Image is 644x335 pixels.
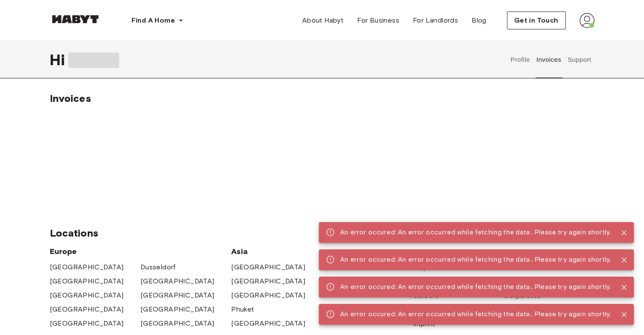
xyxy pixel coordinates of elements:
span: Get in Touch [514,15,558,26]
a: About Habyt [295,12,350,29]
button: Support [567,41,592,78]
a: [GEOGRAPHIC_DATA] [231,262,305,272]
span: Blog [472,15,487,26]
button: Close [618,308,630,321]
a: [GEOGRAPHIC_DATA] [140,304,215,315]
a: [GEOGRAPHIC_DATA] [231,290,305,300]
div: An error occured: An error occurred while fetching the data.. Please try again shortly. [340,279,611,295]
a: For Landlords [406,12,465,29]
a: [GEOGRAPHIC_DATA] [50,262,124,272]
a: [GEOGRAPHIC_DATA] [50,318,124,329]
a: Blog [465,12,493,29]
button: Close [618,226,630,239]
button: Get in Touch [507,12,566,29]
button: Profile [509,41,531,78]
button: Invoices [535,41,562,78]
img: avatar [579,13,595,28]
a: [GEOGRAPHIC_DATA] [231,276,305,286]
span: Europe [50,246,232,257]
a: For Business [504,248,546,259]
div: An error occured: An error occurred while fetching the data.. Please try again shortly. [340,225,611,240]
a: [GEOGRAPHIC_DATA] [140,290,215,300]
a: Dusseldorf [140,262,176,272]
span: Locations [50,227,413,240]
button: Close [618,254,630,266]
a: [GEOGRAPHIC_DATA] [140,276,215,286]
a: About Habyt [413,248,454,259]
span: Find A Home [132,15,175,26]
img: Habyt [50,15,101,23]
a: [GEOGRAPHIC_DATA] [231,318,305,329]
a: [GEOGRAPHIC_DATA] [140,318,215,329]
div: An error occured: An error occurred while fetching the data.. Please try again shortly. [340,306,611,322]
button: Close [618,281,630,294]
div: An error occured: An error occurred while fetching the data.. Please try again shortly. [340,252,611,268]
a: For Business [350,12,406,29]
a: Phuket [231,304,254,315]
span: For Landlords [413,15,458,26]
a: [GEOGRAPHIC_DATA] [50,304,124,315]
a: [GEOGRAPHIC_DATA] [50,276,124,286]
span: Asia [231,246,322,257]
span: For Business [357,15,399,26]
button: Find A Home [125,12,190,29]
a: [GEOGRAPHIC_DATA] [50,290,124,300]
div: user profile tabs [507,41,595,78]
span: Hi [50,51,68,69]
span: About Habyt [302,15,343,26]
span: Invoices [50,92,91,104]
